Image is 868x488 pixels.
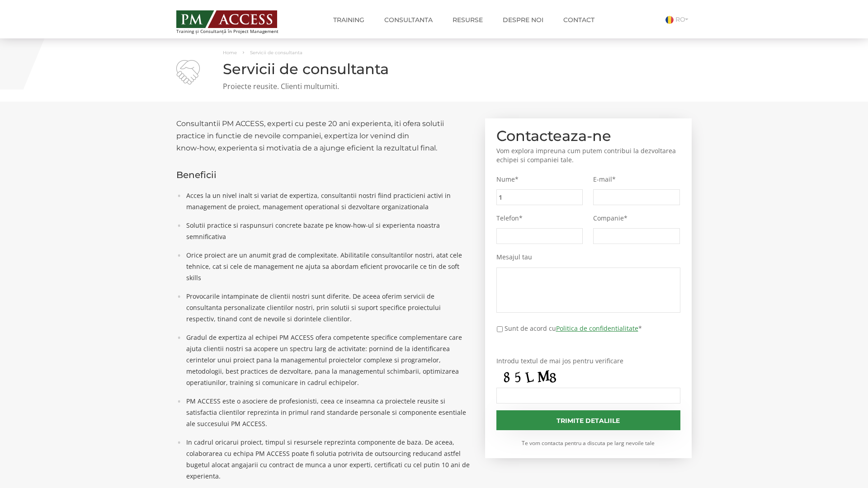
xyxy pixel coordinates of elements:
li: Provocarile intampinate de clientii nostri sunt diferite. De aceea oferim servicii de consultanta... [182,291,472,324]
li: PM ACCESS este o asociere de profesionisti, ceea ce inseamna ca proiectele reusite si satisfactia... [182,395,472,429]
p: Vom explora impreuna cum putem contribui la dezvoltarea echipei si companiei tale. [496,146,681,164]
a: Training și Consultanță în Project Management [176,8,295,34]
p: Proiecte reusite. Clienti multumiti. [176,81,692,92]
h3: Beneficii [176,170,472,180]
a: Despre noi [496,11,550,29]
label: Telefon [496,214,583,222]
li: Orice proiect are un anumit grad de complexitate. Abilitatile consultantilor nostri, atat cele te... [182,249,472,283]
span: Training și Consultanță în Project Management [176,29,295,34]
a: Training [326,11,371,29]
img: Romana [665,16,674,24]
li: Acces la un nivel inalt si variat de expertiza, consultantii nostri fiind practicieni activi in m... [182,190,472,212]
a: Home [223,50,237,56]
li: Solutii practice si raspunsuri concrete bazate pe know-how-ul si experienta noastra semnificativa [182,220,472,242]
label: E-mail [593,175,680,183]
label: Sunt de acord cu * [505,324,642,333]
input: Trimite detaliile [496,410,681,430]
span: Servicii de consultanta [250,50,302,56]
h1: Servicii de consultanta [176,61,692,77]
a: Politica de confidentialitate [556,324,638,333]
label: Introdu textul de mai jos pentru verificare [496,357,681,365]
a: Consultanta [377,11,439,29]
small: Te vom contacta pentru a discuta pe larg nevoile tale [496,439,681,447]
label: Nume [496,175,583,183]
a: RO [665,15,692,23]
h2: Contacteaza-ne [496,130,681,142]
a: Resurse [446,11,490,29]
label: Mesajul tau [496,253,681,261]
img: Servicii de consultanta [176,60,200,84]
li: Gradul de expertiza al echipei PM ACCESS ofera competente specifice complementare care ajuta clie... [182,332,472,388]
a: Contact [557,11,601,29]
img: PM ACCESS - Echipa traineri si consultanti certificati PMP: Narciss Popescu, Mihai Olaru, Monica ... [176,10,277,28]
h2: Consultantii PM ACCESS, experti cu peste 20 ani experienta, iti ofera solutii practice in functie... [176,117,472,154]
label: Companie [593,214,680,222]
li: In cadrul oricarui proiect, timpul si resursele reprezinta componente de baza. De aceea, colabora... [182,436,472,482]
